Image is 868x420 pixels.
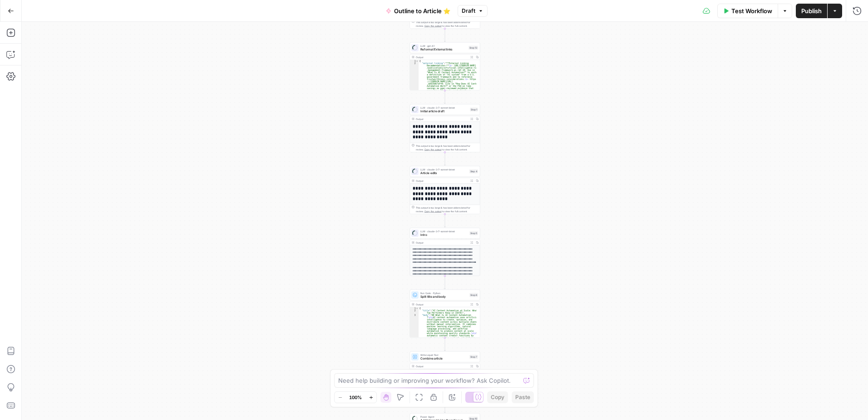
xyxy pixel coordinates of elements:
span: Toggle code folding, rows 1 through 4 [416,307,419,310]
button: Paste [512,391,534,403]
span: Intro [420,233,468,237]
button: Publish [796,4,827,18]
div: Output [416,303,468,306]
div: This output is too large & has been abbreviated for review. to view the full content. [416,144,478,151]
span: Copy the output [424,148,442,151]
span: Initial article draft [420,109,468,114]
div: Step 7 [469,355,478,359]
div: Output [416,365,468,368]
span: Copy the output [424,25,442,27]
button: Outline to Article ⭐️ [380,4,456,18]
div: This output is too large & has been abbreviated for review. to view the full content. [416,206,478,213]
div: Step 4 [469,170,478,174]
span: Toggle code folding, rows 1 through 3 [416,60,419,62]
span: Reformat External links [420,47,467,52]
div: LLM · gpt-4.1Reformat External linksStep 13Output{ "external_linking":"**External Linking Recomme... [410,42,480,90]
span: LLM · gpt-4.1 [420,44,467,48]
span: LLM · claude-3-7-sonnet-latest [420,106,468,110]
g: Edge from step_12 to step_13 [444,29,446,42]
div: Step 13 [469,46,478,50]
div: Output [416,179,468,183]
div: Output [416,117,468,121]
span: Power Agent [420,415,467,419]
span: 100% [349,394,362,401]
div: Output [416,241,468,245]
div: Step 5 [469,231,478,235]
span: LLM · claude-3-7-sonnet-latest [420,168,468,171]
span: Draft [462,7,475,15]
div: Step 6 [469,293,478,297]
div: This output is too large & has been abbreviated for review. to view the full content. [416,20,478,28]
g: Edge from step_13 to step_1 [444,90,446,104]
span: Combine article [420,356,468,361]
span: Test Workflow [731,6,772,15]
div: 1 [410,307,419,310]
span: Outline to Article ⭐️ [394,6,450,15]
g: Edge from step_1 to step_4 [444,152,446,165]
g: Edge from step_7 to step_10 [444,400,446,413]
button: Draft [458,5,488,17]
div: Output [416,55,468,59]
g: Edge from step_6 to step_7 [444,338,446,351]
g: Edge from step_4 to step_5 [444,214,446,227]
div: Step 1 [470,108,478,112]
button: Test Workflow [717,4,778,18]
div: 2 [410,310,419,314]
span: LLM · claude-3-7-sonnet-latest [420,230,468,233]
g: Edge from step_5 to step_6 [444,276,446,289]
span: Run Code · Python [420,291,468,295]
span: Article edits [420,171,468,175]
button: Copy [487,391,508,403]
span: Write Liquid Text [420,353,468,357]
span: Paste [515,393,530,401]
span: Split title and body [420,295,468,299]
div: 2 [410,62,419,133]
span: Copy the output [424,210,442,213]
div: 1 [410,60,419,62]
div: Run Code · PythonSplit title and bodyStep 6Output{ "title":"AI Content Automation at Scale: What ... [410,290,480,338]
span: Copy [491,393,504,401]
span: Publish [801,6,822,15]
